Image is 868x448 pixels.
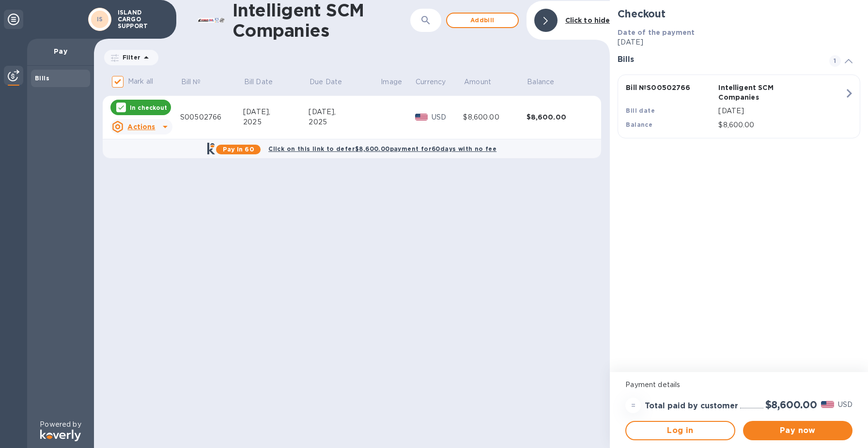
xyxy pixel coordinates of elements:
[464,77,504,87] span: Amount
[309,117,380,127] div: 2025
[244,77,273,87] p: Bill Date
[118,9,166,30] p: ISLAND CARGO SUPPORT
[35,75,49,82] b: Bills
[821,401,834,408] img: USD
[463,112,526,122] div: $8,600.00
[618,29,695,36] b: Date of the payment
[40,419,81,430] p: Powered by
[35,46,86,56] p: Pay
[310,77,342,87] p: Due Date
[527,77,567,87] span: Balance
[119,53,140,61] p: Filter
[244,77,285,87] span: Bill Date
[243,117,309,127] div: 2025
[565,16,610,24] b: Click to hide
[625,380,852,390] p: Payment details
[97,15,103,23] b: IS
[765,399,817,411] h2: $8,600.00
[446,13,519,28] button: Addbill
[634,425,726,436] span: Log in
[618,75,860,138] button: Bill №S00502766Intelligent SCM CompaniesBill date[DATE]Balance$8,600.00
[243,107,309,117] div: [DATE],
[527,112,589,122] div: $8,600.00
[626,107,655,114] b: Bill date
[626,83,714,92] p: Bill № S00502766
[310,77,355,87] span: Due Date
[223,146,254,153] b: Pay in 60
[645,402,738,411] h3: Total paid by customer
[130,104,167,112] p: In checkout
[40,430,81,441] img: Logo
[618,55,818,64] h3: Bills
[381,77,402,87] p: Image
[626,121,652,128] b: Balance
[718,106,844,116] p: [DATE]
[309,107,380,117] div: [DATE],
[751,425,845,436] span: Pay now
[464,77,491,87] p: Amount
[180,112,243,122] div: S00502766
[181,77,201,87] p: Bill №
[718,83,807,102] p: Intelligent SCM Companies
[128,76,153,87] p: Mark all
[625,398,641,413] div: =
[743,421,852,440] button: Pay now
[181,77,214,87] span: Bill №
[432,112,463,122] p: USD
[416,77,446,87] p: Currency
[718,120,844,130] p: $8,600.00
[415,114,428,120] img: USD
[268,145,496,152] b: Click on this link to defer $8,600.00 payment for 60 days with no fee
[455,15,510,26] span: Add bill
[618,37,860,47] p: [DATE]
[618,8,860,20] h2: Checkout
[838,400,852,410] p: USD
[527,77,554,87] p: Balance
[625,421,735,440] button: Log in
[127,123,155,131] u: Actions
[829,55,841,67] span: 1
